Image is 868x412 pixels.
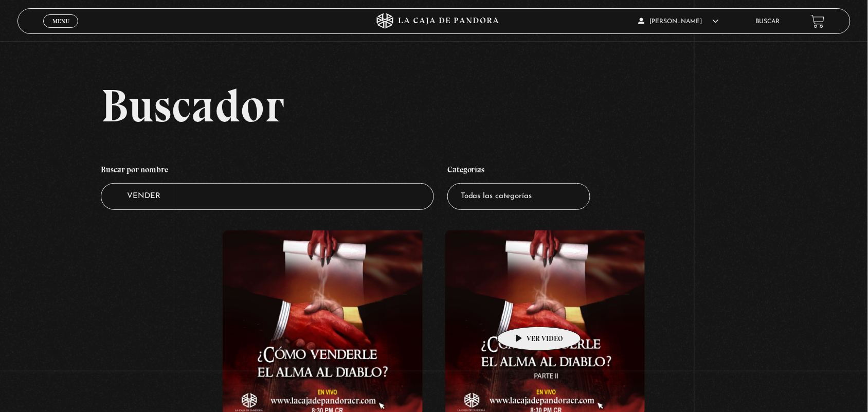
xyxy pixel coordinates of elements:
h4: Categorías [447,159,590,183]
h4: Buscar por nombre [101,159,434,183]
h2: Buscador [101,82,851,129]
span: Cerrar [49,27,73,34]
a: Buscar [756,19,780,25]
span: [PERSON_NAME] [639,19,719,25]
span: Menu [52,18,69,24]
a: View your shopping cart [811,14,825,28]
